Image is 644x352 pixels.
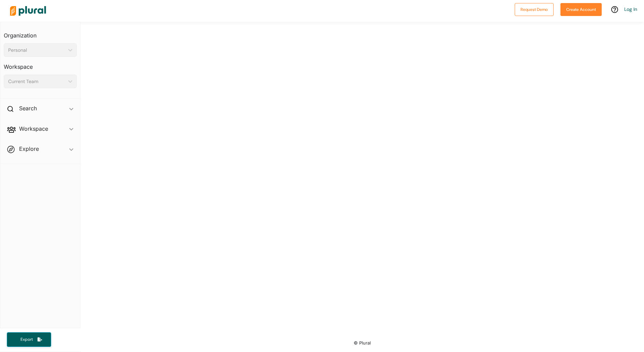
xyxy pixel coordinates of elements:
[560,5,602,13] a: Create Account
[4,26,77,41] h3: Organization
[16,337,38,342] span: Export
[354,340,371,346] small: © Plural
[8,47,65,54] div: Personal
[515,3,554,16] button: Request Demo
[19,105,37,112] h2: Search
[515,5,554,13] a: Request Demo
[7,332,51,347] button: Export
[560,3,602,16] button: Create Account
[8,78,65,85] div: Current Team
[4,57,77,72] h3: Workspace
[624,6,637,12] a: Log In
